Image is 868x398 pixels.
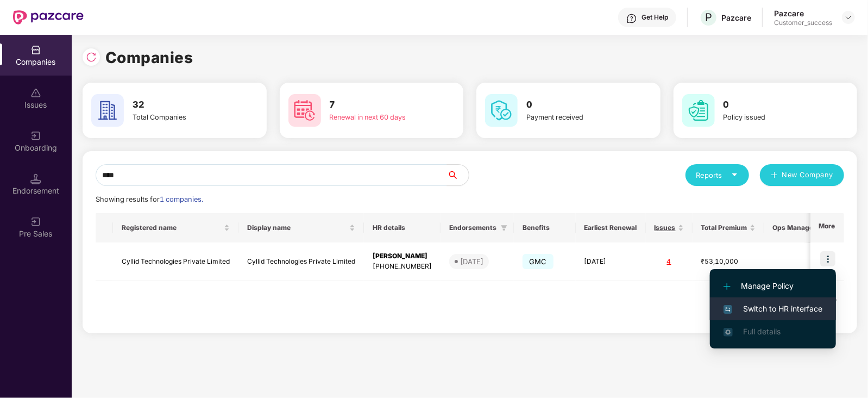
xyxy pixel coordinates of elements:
[724,303,822,315] span: Switch to HR interface
[844,13,853,22] img: svg+xml;base64,PHN2ZyBpZD0iRHJvcGRvd24tMzJ4MzIiIHhtbG5zPSJodHRwOi8vd3d3LnczLm9yZy8yMDAwL3N2ZyIgd2...
[760,164,844,186] button: plusNew Company
[724,283,730,290] img: svg+xml;base64,PHN2ZyB4bWxucz0iaHR0cDovL3d3dy53My5vcmcvMjAwMC9zdmciIHdpZHRoPSIxMi4yMDEiIGhlaWdodD...
[771,171,778,180] span: plus
[626,13,637,24] img: svg+xml;base64,PHN2ZyBpZD0iSGVscC0zMngzMiIgeG1sbnM9Imh0dHA6Ly93d3cudzMub3JnLzIwMDAvc3ZnIiB3aWR0aD...
[373,251,432,262] div: [PERSON_NAME]
[705,11,712,24] span: P
[446,164,469,186] button: search
[724,98,817,112] h3: 0
[576,242,646,281] td: [DATE]
[96,195,203,203] span: Showing results for
[330,98,423,112] h3: 7
[696,170,738,181] div: Reports
[724,280,822,292] span: Manage Policy
[773,223,816,232] span: Ops Manager
[133,112,226,123] div: Total Companies
[682,94,715,127] img: svg+xml;base64,PHN2ZyB4bWxucz0iaHR0cDovL3d3dy53My5vcmcvMjAwMC9zdmciIHdpZHRoPSI2MCIgaGVpZ2h0PSI2MC...
[724,305,732,314] img: svg+xml;base64,PHN2ZyB4bWxucz0iaHR0cDovL3d3dy53My5vcmcvMjAwMC9zdmciIHdpZHRoPSIxNiIgaGVpZ2h0PSIxNi...
[721,13,751,23] div: Pazcare
[133,98,226,112] h3: 32
[30,173,41,184] img: svg+xml;base64,PHN2ZyB3aWR0aD0iMTQuNSIgaGVpZ2h0PSIxNC41IiB2aWV3Qm94PSIwIDAgMTYgMTYiIGZpbGw9Im5vbm...
[655,257,684,267] div: 4
[820,251,835,266] img: icon
[782,170,834,181] span: New Company
[501,225,507,231] span: filter
[288,94,321,127] img: svg+xml;base64,PHN2ZyB4bWxucz0iaHR0cDovL3d3dy53My5vcmcvMjAwMC9zdmciIHdpZHRoPSI2MCIgaGVpZ2h0PSI2MC...
[655,223,676,232] span: Issues
[499,221,510,234] span: filter
[774,8,832,18] div: Pazcare
[514,213,576,242] th: Benefits
[526,98,620,112] h3: 0
[810,213,844,242] th: More
[247,223,347,232] span: Display name
[523,254,553,269] span: GMC
[446,171,469,179] span: search
[122,223,222,232] span: Registered name
[238,242,364,281] td: Cyllid Technologies Private Limited
[774,18,832,27] div: Customer_success
[86,52,97,63] img: svg+xml;base64,PHN2ZyBpZD0iUmVsb2FkLTMyeDMyIiB4bWxucz0iaHR0cDovL3d3dy53My5vcmcvMjAwMC9zdmciIHdpZH...
[105,46,193,70] h1: Companies
[646,213,693,242] th: Issues
[160,195,203,203] span: 1 companies.
[330,112,423,123] div: Renewal in next 60 days
[526,112,620,123] div: Payment received
[701,223,747,232] span: Total Premium
[30,216,41,227] img: svg+xml;base64,PHN2ZyB3aWR0aD0iMjAiIGhlaWdodD0iMjAiIHZpZXdCb3g9IjAgMCAyMCAyMCIgZmlsbD0ibm9uZSIgeG...
[449,223,496,232] span: Endorsements
[576,213,646,242] th: Earliest Renewal
[460,256,483,267] div: [DATE]
[485,94,518,127] img: svg+xml;base64,PHN2ZyB4bWxucz0iaHR0cDovL3d3dy53My5vcmcvMjAwMC9zdmciIHdpZHRoPSI2MCIgaGVpZ2h0PSI2MC...
[641,13,668,22] div: Get Help
[701,257,756,267] div: ₹53,10,000
[91,94,124,127] img: svg+xml;base64,PHN2ZyB4bWxucz0iaHR0cDovL3d3dy53My5vcmcvMjAwMC9zdmciIHdpZHRoPSI2MCIgaGVpZ2h0PSI2MC...
[113,242,238,281] td: Cyllid Technologies Private Limited
[13,10,84,24] img: New Pazcare Logo
[373,262,432,272] div: [PHONE_NUMBER]
[364,213,441,242] th: HR details
[113,213,238,242] th: Registered name
[744,327,781,336] span: Full details
[238,213,364,242] th: Display name
[724,112,817,123] div: Policy issued
[693,213,764,242] th: Total Premium
[30,45,41,55] img: svg+xml;base64,PHN2ZyBpZD0iQ29tcGFuaWVzIiB4bWxucz0iaHR0cDovL3d3dy53My5vcmcvMjAwMC9zdmciIHdpZHRoPS...
[30,130,41,141] img: svg+xml;base64,PHN2ZyB3aWR0aD0iMjAiIGhlaWdodD0iMjAiIHZpZXdCb3g9IjAgMCAyMCAyMCIgZmlsbD0ibm9uZSIgeG...
[724,328,732,337] img: svg+xml;base64,PHN2ZyB4bWxucz0iaHR0cDovL3d3dy53My5vcmcvMjAwMC9zdmciIHdpZHRoPSIxNi4zNjMiIGhlaWdodD...
[30,88,41,98] img: svg+xml;base64,PHN2ZyBpZD0iSXNzdWVzX2Rpc2FibGVkIiB4bWxucz0iaHR0cDovL3d3dy53My5vcmcvMjAwMC9zdmciIH...
[731,171,738,178] span: caret-down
